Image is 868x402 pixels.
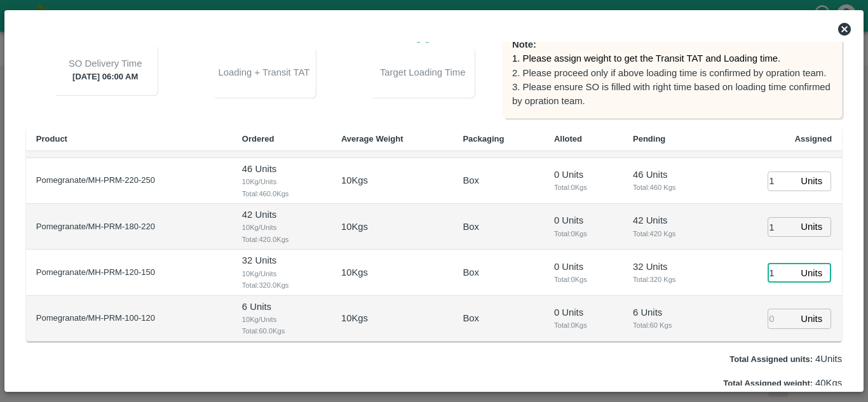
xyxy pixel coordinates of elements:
span: 10 Kg/Units [242,268,321,279]
span: Total: 60.0 Kgs [242,325,321,337]
span: Total: 320.0 Kgs [242,279,321,291]
p: 2. Please proceed only if above loading time is confirmed by opration team. [512,66,832,80]
span: 10 Kg/Units [242,222,321,233]
p: 42 Units [633,213,706,227]
td: Pomegranate/MH-PRM-180-220 [26,204,232,250]
label: Total Assigned weight: [723,379,813,388]
span: Total: 460.0 Kgs [242,188,321,199]
p: 46 Units [242,162,321,176]
td: Pomegranate/MH-PRM-100-120 [26,296,232,342]
p: 40 Kgs [723,376,842,390]
p: Units [801,312,822,326]
b: Product [36,134,67,144]
label: Total Assigned units: [729,354,813,364]
p: Box [463,265,479,279]
p: Units [801,220,822,234]
p: 32 Units [633,260,706,274]
p: 6 Units [633,305,706,319]
span: Total: 420.0 Kgs [242,234,321,245]
p: Target Loading Time [380,65,466,79]
span: 10 Kg/Units [242,176,321,187]
span: Total: 0 Kgs [554,274,613,285]
input: 0 [768,309,796,328]
p: 0 Units [554,260,613,274]
b: Pending [633,134,665,144]
p: 10 Kgs [341,173,368,187]
span: Total: 0 Kgs [554,319,613,331]
b: Ordered [242,134,275,144]
input: 0 [768,217,796,237]
p: 0 Units [554,305,613,319]
b: Assigned [795,134,832,144]
p: 4 Units [729,352,842,366]
p: 42 Units [242,208,321,222]
p: SO Delivery Time [69,57,142,70]
span: Total: 60 Kgs [633,319,706,331]
b: Alloted [554,134,582,144]
span: Total: 0 Kgs [554,182,613,193]
p: 10 Kgs [341,220,368,234]
p: Loading + Transit TAT [218,65,309,79]
p: 0 Units [554,168,613,182]
b: Packaging [463,134,504,144]
p: Box [463,311,479,325]
p: Units [801,266,822,280]
p: Units [801,174,822,188]
p: 10 Kgs [341,311,368,325]
div: [DATE] 06:00 AM [53,44,158,95]
td: Pomegranate/MH-PRM-220-250 [26,158,232,204]
span: Total: 420 Kgs [633,228,706,239]
p: 3. Please ensure SO is filled with right time based on loading time confirmed by opration team. [512,80,832,109]
b: Average Weight [341,134,403,144]
p: 10 Kgs [341,265,368,279]
p: Box [463,220,479,234]
p: 32 Units [242,253,321,267]
p: 6 Units [242,300,321,314]
input: 0 [768,171,796,191]
p: 1. Please assign weight to get the Transit TAT and Loading time. [512,51,832,65]
span: Total: 0 Kgs [554,228,613,239]
span: 10 Kg/Units [242,314,321,325]
input: 0 [768,263,796,283]
p: 46 Units [633,168,706,182]
b: Note: [512,39,536,50]
td: Pomegranate/MH-PRM-120-150 [26,250,232,295]
p: Box [463,173,479,187]
p: 0 Units [554,213,613,227]
span: Total: 460 Kgs [633,182,706,193]
span: Total: 320 Kgs [633,274,706,285]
